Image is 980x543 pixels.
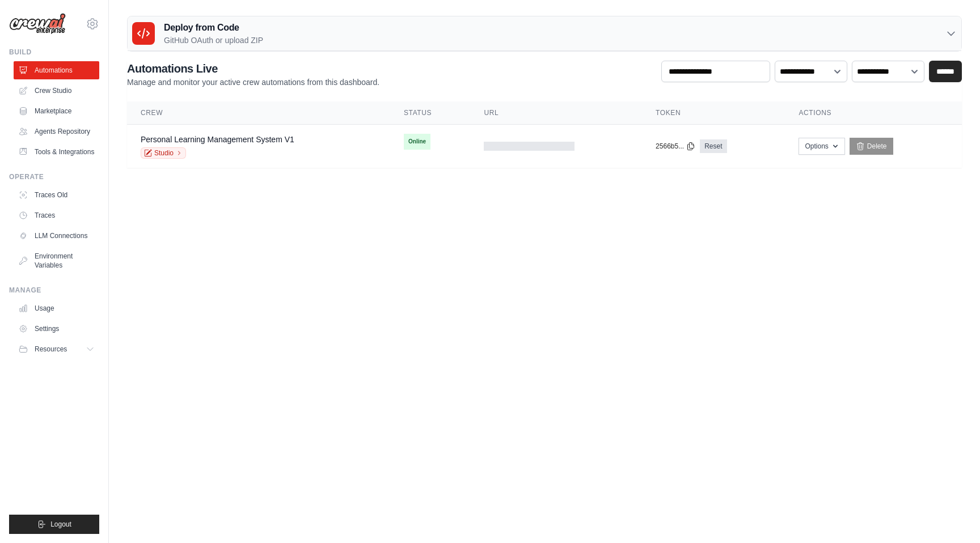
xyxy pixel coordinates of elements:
h2: Automations Live [127,61,379,77]
button: Options [799,138,844,155]
a: Marketplace [14,102,99,120]
a: Delete [850,138,893,155]
div: Widget de chat [923,489,980,543]
a: LLM Connections [14,227,99,245]
a: Environment Variables [14,247,99,274]
p: Manage and monitor your active crew automations from this dashboard. [127,77,379,88]
div: Manage [9,286,99,295]
button: 2566b5... [656,142,695,151]
a: Traces [14,206,99,224]
a: Crew Studio [14,82,99,100]
th: Crew [127,101,390,125]
a: Tools & Integrations [14,143,99,161]
th: Token [642,101,785,125]
span: Resources [35,345,67,354]
a: Agents Repository [14,122,99,141]
span: Online [404,134,430,150]
button: Resources [14,340,99,358]
th: Status [390,101,470,125]
iframe: Chat Widget [923,489,980,543]
button: Logout [9,515,99,534]
a: Usage [14,299,99,317]
a: Personal Learning Management System V1 [141,135,294,144]
a: Studio [141,147,186,159]
th: URL [470,101,642,125]
h3: Deploy from Code [164,21,263,35]
th: Actions [785,101,962,125]
a: Reset [700,139,726,153]
a: Traces Old [14,186,99,204]
p: GitHub OAuth or upload ZIP [164,35,263,46]
div: Operate [9,172,99,181]
div: Build [9,48,99,57]
a: Settings [14,320,99,338]
span: Logout [50,520,71,529]
a: Automations [14,61,99,79]
img: Logo [9,13,66,35]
